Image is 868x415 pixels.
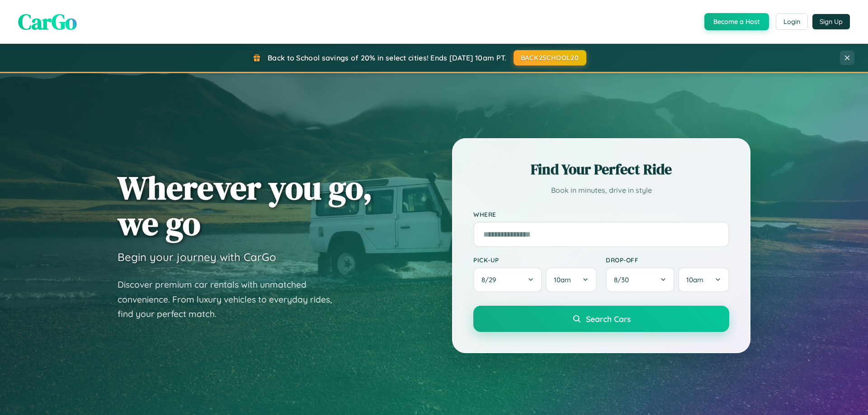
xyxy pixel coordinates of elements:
label: Where [473,210,729,218]
button: Login [776,14,808,30]
p: Book in minutes, drive in style [473,184,729,197]
button: 10am [678,267,729,292]
span: 8 / 29 [481,275,500,284]
span: 10am [554,275,571,284]
span: CarGo [18,7,77,37]
p: Discover premium car rentals with unmatched convenience. From luxury vehicles to everyday rides, ... [118,277,344,322]
button: 8/29 [473,267,542,292]
span: Back to School savings of 20% in select cities! Ends [DATE] 10am PT. [268,53,506,62]
h2: Find Your Perfect Ride [473,159,729,179]
button: Sign Up [812,14,850,29]
span: 8 / 30 [614,275,633,284]
label: Pick-up [473,256,597,264]
label: Drop-off [606,256,729,264]
button: 8/30 [606,267,675,292]
span: 10am [686,275,703,284]
button: Search Cars [473,306,729,332]
button: BACK2SCHOOL20 [514,50,586,65]
button: Become a Host [704,13,769,30]
h1: Wherever you go, we go [118,170,373,241]
h3: Begin your journey with CarGo [118,250,276,264]
span: Search Cars [586,314,631,324]
button: 10am [546,267,597,292]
